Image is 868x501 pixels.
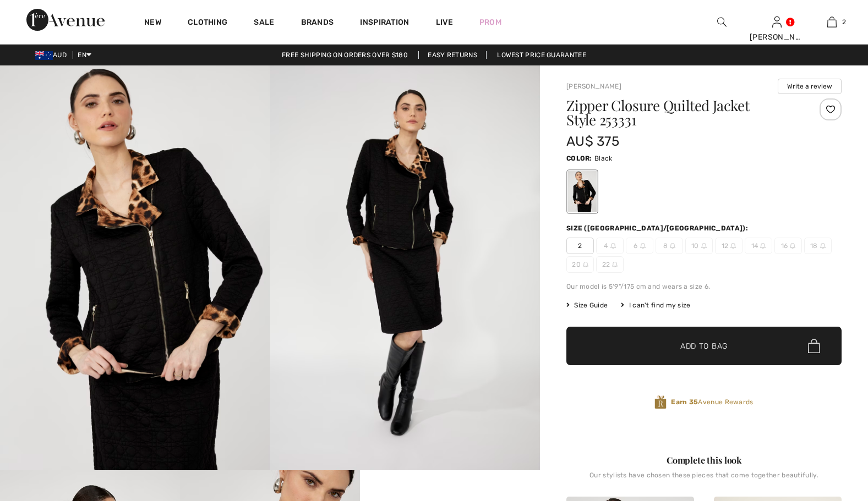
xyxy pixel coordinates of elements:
div: [PERSON_NAME] [750,31,804,43]
span: 2 [842,17,846,27]
img: ring-m.svg [612,262,618,267]
a: Live [436,16,453,28]
a: 2 [805,15,859,29]
span: Black [594,155,613,162]
button: Add to Bag [566,327,842,365]
div: Complete this look [566,454,842,467]
a: [PERSON_NAME] [566,82,621,90]
span: 18 [804,238,832,254]
span: 10 [685,238,713,254]
iframe: Opens a widget where you can find more information [798,419,857,446]
img: ring-m.svg [610,243,616,249]
div: I can't find my size [621,300,690,310]
span: AUD [35,51,71,59]
a: Easy Returns [418,51,487,59]
a: Clothing [188,18,227,29]
img: Zipper Closure Quilted Jacket Style 253331. 2 [270,65,541,470]
span: 8 [656,238,683,254]
a: Sign In [772,16,782,27]
img: Avenue Rewards [654,395,667,410]
div: Black [568,171,597,212]
span: 22 [596,256,624,273]
div: Our stylists have chosen these pieces that come together beautifully. [566,471,842,488]
span: 12 [715,238,743,254]
img: ring-m.svg [583,262,588,267]
img: Bag.svg [808,339,820,353]
a: Brands [301,18,334,29]
div: Our model is 5'9"/175 cm and wears a size 6. [566,282,842,291]
img: 1ère Avenue [26,9,105,31]
img: ring-m.svg [790,243,795,249]
h1: Zipper Closure Quilted Jacket Style 253331 [566,98,796,127]
img: ring-m.svg [670,243,675,249]
span: Inspiration [360,18,409,29]
a: Prom [479,16,501,28]
span: EN [78,51,91,59]
span: 16 [774,238,802,254]
img: ring-m.svg [820,243,826,249]
strong: Earn 35 [671,398,698,406]
img: ring-m.svg [730,243,736,249]
img: search the website [717,15,727,29]
span: Avenue Rewards [671,397,753,407]
span: 4 [596,238,624,254]
div: Size ([GEOGRAPHIC_DATA]/[GEOGRAPHIC_DATA]): [566,223,750,233]
span: 2 [566,238,594,254]
span: Add to Bag [680,340,728,352]
a: Free shipping on orders over $180 [273,51,417,59]
img: ring-m.svg [760,243,766,249]
a: Sale [254,18,274,29]
button: Write a review [778,79,842,94]
a: New [144,18,161,29]
span: Size Guide [566,300,608,310]
span: 6 [626,238,653,254]
img: My Info [772,15,782,29]
a: Lowest Price Guarantee [488,51,595,59]
span: 14 [745,238,772,254]
img: ring-m.svg [640,243,646,249]
span: AU$ 375 [566,134,619,149]
img: Australian Dollar [35,51,53,60]
img: My Bag [827,15,837,29]
span: Color: [566,155,592,162]
img: ring-m.svg [701,243,707,249]
span: 20 [566,256,594,273]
